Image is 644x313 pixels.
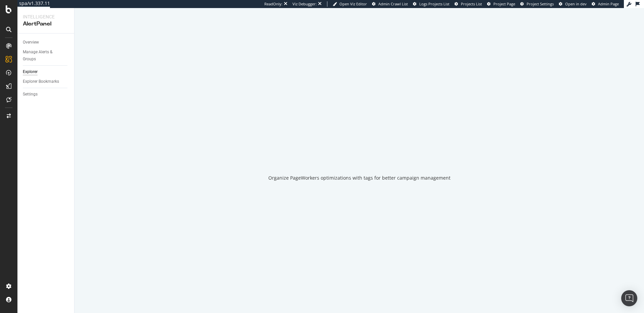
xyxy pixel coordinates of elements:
[23,20,69,28] div: AlertPanel
[454,1,482,7] a: Projects List
[335,140,383,164] div: animation
[520,1,554,7] a: Project Settings
[23,39,39,46] div: Overview
[292,1,317,7] div: Viz Debugger:
[23,78,59,85] div: Explorer Bookmarks
[333,1,367,7] a: Open Viz Editor
[268,175,450,181] div: Organize PageWorkers optimizations with tags for better campaign management
[23,39,69,46] a: Overview
[23,68,69,75] a: Explorer
[378,1,408,6] span: Admin Crawl List
[487,1,515,7] a: Project Page
[493,1,515,6] span: Project Page
[23,91,69,98] a: Settings
[461,1,482,6] span: Projects List
[621,290,637,306] div: Open Intercom Messenger
[598,1,619,6] span: Admin Page
[419,1,449,6] span: Logs Projects List
[372,1,408,7] a: Admin Crawl List
[23,49,63,63] div: Manage Alerts & Groups
[23,13,69,20] div: Intelligence
[23,68,38,75] div: Explorer
[565,1,587,6] span: Open in dev
[264,1,282,7] div: ReadOnly:
[592,1,619,7] a: Admin Page
[23,49,69,63] a: Manage Alerts & Groups
[23,91,38,98] div: Settings
[23,78,69,85] a: Explorer Bookmarks
[339,1,367,6] span: Open Viz Editor
[413,1,449,7] a: Logs Projects List
[559,1,587,7] a: Open in dev
[527,1,554,6] span: Project Settings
